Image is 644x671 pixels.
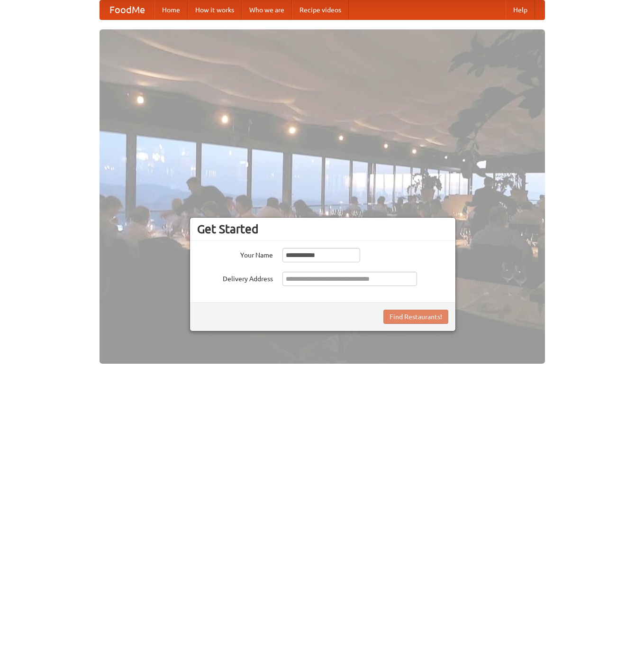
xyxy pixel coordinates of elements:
[154,0,188,19] a: Home
[197,222,448,236] h3: Get Started
[100,0,154,19] a: FoodMe
[188,0,242,19] a: How it works
[197,272,273,284] label: Delivery Address
[292,0,349,19] a: Recipe videos
[383,310,448,324] button: Find Restaurants!
[197,248,273,260] label: Your Name
[506,0,535,19] a: Help
[242,0,292,19] a: Who we are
